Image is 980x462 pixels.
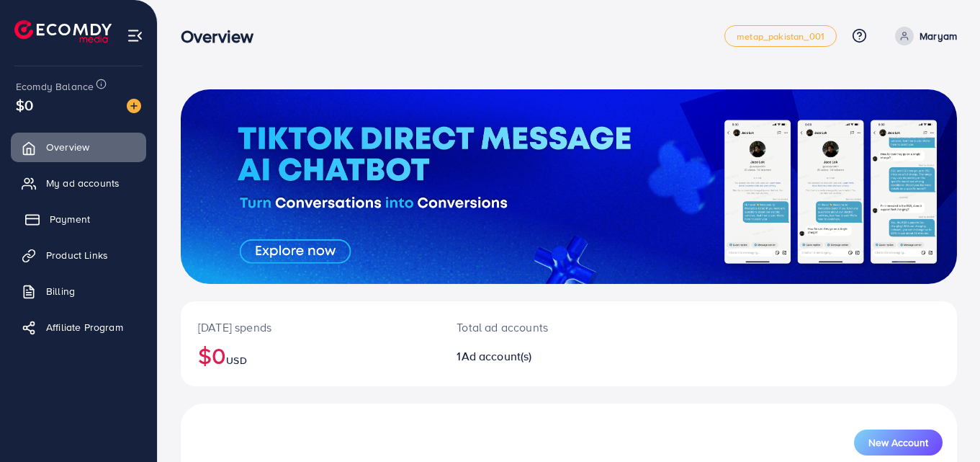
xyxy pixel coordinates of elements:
[14,20,112,43] img: logo
[16,79,94,94] span: Ecomdy Balance
[462,348,532,364] span: Ad account(s)
[46,284,75,298] span: Billing
[11,205,146,234] a: Payment
[127,27,143,44] img: menu
[46,320,123,334] span: Affiliate Program
[11,133,146,161] a: Overview
[457,350,616,363] h2: 1
[724,25,837,47] a: metap_pakistan_001
[737,32,824,41] span: metap_pakistan_001
[11,277,146,306] a: Billing
[868,437,928,448] span: New Account
[919,397,969,451] iframe: Chat
[181,26,265,47] h3: Overview
[11,169,146,197] a: My ad accounts
[920,27,957,45] p: Maryam
[198,319,422,336] p: [DATE] spends
[50,212,90,226] span: Payment
[457,319,616,336] p: Total ad accounts
[16,94,33,115] span: $0
[11,241,146,270] a: Product Links
[127,99,141,113] img: image
[46,176,120,190] span: My ad accounts
[46,140,89,154] span: Overview
[889,27,957,45] a: Maryam
[46,248,108,262] span: Product Links
[198,342,422,369] h2: $0
[226,353,246,368] span: USD
[854,430,943,456] button: New Account
[11,313,146,342] a: Affiliate Program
